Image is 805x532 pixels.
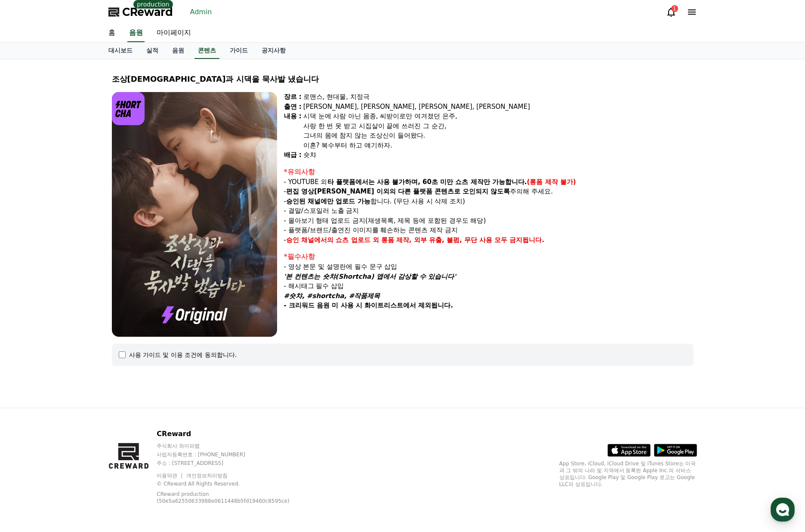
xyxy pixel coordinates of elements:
[255,43,293,59] a: 공지사항
[284,111,302,150] div: 내용 :
[157,443,308,449] p: 주식회사 와이피랩
[157,451,308,458] p: 사업자등록번호 : [PHONE_NUMBER]
[303,102,694,112] div: [PERSON_NAME], [PERSON_NAME], [PERSON_NAME], [PERSON_NAME]
[559,460,697,488] p: App Store, iCloud, iCloud Drive 및 iTunes Store는 미국과 그 밖의 나라 및 지역에서 등록된 Apple Inc.의 서비스 상표입니다. Goo...
[165,43,191,59] a: 음원
[284,292,380,300] em: #숏챠, #shortcha, #작품제목
[381,236,545,244] strong: 롱폼 제작, 외부 유출, 불펌, 무단 사용 모두 금지됩니다.
[327,178,527,186] strong: 타 플랫폼에서는 사용 불가하며, 60초 미만 쇼츠 제작만 가능합니다.
[284,262,694,272] p: - 영상 본문 및 설명란에 필수 문구 삽입
[666,7,676,17] a: 1
[150,24,198,42] a: 마이페이지
[112,73,694,85] div: 조상[DEMOGRAPHIC_DATA]과 시댁을 묵사발 냈습니다
[284,216,694,226] p: - 몰아보기 형태 업로드 금지(재생목록, 제목 등에 포함된 경우도 해당)
[122,5,173,19] span: CReward
[223,43,255,59] a: 가이드
[284,235,694,245] p: -
[157,480,308,487] p: © CReward All Rights Reserved.
[286,188,396,195] strong: 편집 영상[PERSON_NAME] 이외의
[186,473,228,479] a: 개인정보처리방침
[284,281,694,291] p: - 해시태그 필수 삽입
[398,188,510,195] strong: 다른 플랫폼 콘텐츠로 오인되지 않도록
[303,141,694,151] div: 이혼? 복수부터 하고 얘기하자.
[157,460,308,467] p: 주소 : [STREET_ADDRESS]
[284,92,302,102] div: 장르 :
[284,187,694,197] p: - 주의해 주세요.
[303,131,694,141] div: 그녀의 몸에 참지 않는 조상신이 들어왔다.
[108,5,173,19] a: CReward
[286,236,379,244] strong: 승인 채널에서의 쇼츠 업로드 외
[303,150,694,160] div: 숏챠
[157,473,184,479] a: 이용약관
[139,43,165,59] a: 실적
[129,351,237,359] div: 사용 가이드 및 이용 조건에 동의합니다.
[127,24,145,42] a: 음원
[284,273,456,280] em: '본 컨텐츠는 숏챠(Shortcha) 앱에서 감상할 수 있습니다'
[112,92,145,125] img: logo
[194,43,219,59] a: 콘텐츠
[284,252,694,262] div: *필수사항
[284,225,694,235] p: - 플랫폼/브랜드/출연진 이미지를 훼손하는 콘텐츠 제작 금지
[284,177,694,187] p: - YOUTUBE 외
[102,24,122,42] a: 홈
[671,5,678,12] div: 1
[303,111,694,121] div: 시댁 눈에 사람 아닌 몸종, 씨받이로만 여겨졌던 은주,
[157,491,294,504] p: CReward production (50e5a62550633988e0611448b5fd19460c8595ce)
[284,206,694,216] p: - 결말/스포일러 노출 금지
[527,178,576,186] strong: (롱폼 제작 불가)
[303,121,694,131] div: 사랑 한 번 못 받고 시집살이 끝에 쓰러진 그 순간,
[284,167,694,177] div: *유의사항
[284,102,302,112] div: 출연 :
[284,197,694,206] p: - 합니다. (무단 사용 시 삭제 조치)
[187,5,216,19] a: Admin
[157,429,308,439] p: CReward
[303,92,694,102] div: 로맨스, 현대물, 치정극
[286,197,370,205] strong: 승인된 채널에만 업로드 가능
[284,301,453,309] strong: - 크리워드 음원 미 사용 시 화이트리스트에서 제외됩니다.
[112,92,277,337] img: video
[102,43,139,59] a: 대시보드
[284,150,302,160] div: 배급 :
